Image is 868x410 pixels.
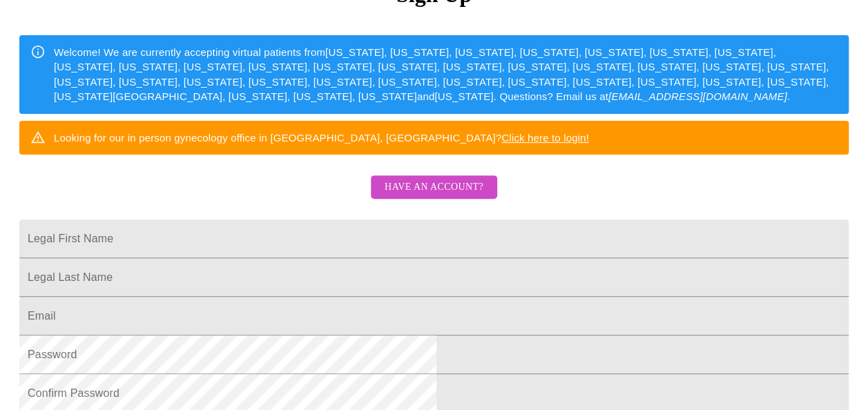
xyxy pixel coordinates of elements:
a: Have an account? [367,191,501,202]
span: Have an account? [385,179,483,196]
div: Looking for our in person gynecology office in [GEOGRAPHIC_DATA], [GEOGRAPHIC_DATA]? [54,125,589,150]
a: Click here to login! [501,132,589,144]
em: [EMAIL_ADDRESS][DOMAIN_NAME] [608,90,787,102]
button: Have an account? [371,175,497,199]
div: Welcome! We are currently accepting virtual patients from [US_STATE], [US_STATE], [US_STATE], [US... [54,39,838,110]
